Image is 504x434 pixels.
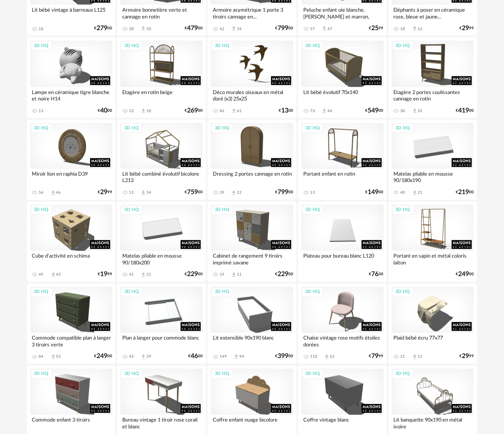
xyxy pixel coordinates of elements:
span: Download icon [140,272,146,278]
span: 29 [100,190,107,195]
div: € 99 [459,354,474,359]
div: 56 [39,190,44,195]
div: 3D HQ [211,287,233,297]
div: 94 [239,354,244,359]
div: 13 [39,108,44,113]
div: € 00 [456,108,474,113]
a: 3D HQ Miroir lion en raphia D39 56 Download icon 46 €2999 [27,120,116,200]
div: € 99 [98,272,112,277]
div: Portant en sapin et métal coloris laiton [392,251,474,267]
a: 3D HQ Plateau pour bureau blanc L120 €7630 [298,202,387,282]
div: € 00 [185,26,203,31]
span: 269 [187,108,198,113]
div: 3D HQ [211,41,233,51]
span: 46 [191,354,198,359]
div: 62 [330,354,335,359]
div: 11 [418,354,423,359]
div: 10 [146,108,151,113]
div: € 00 [94,26,112,31]
div: Peluche enfant oie blanche, [PERSON_NAME] et marron, H34,5 [301,5,384,21]
a: 3D HQ Lit extensible 90x190 blanc 149 Download icon 94 €39900 [208,284,296,364]
span: Download icon [412,354,418,360]
span: Download icon [233,354,239,360]
a: 3D HQ Lampe en céramique tigre blanche et noire H14 13 €4000 [27,37,116,118]
span: 13 [281,108,288,113]
div: € 00 [98,108,112,113]
span: Download icon [140,354,146,360]
div: Lampe en céramique tigre blanche et noire H14 [30,87,113,103]
div: Dressing 2 portes cannage en rotin [211,169,293,185]
span: Download icon [50,354,56,360]
div: 3D HQ [31,287,52,297]
span: 19 [100,272,107,277]
div: Armoire bonnetière verte et cannage en rotin [120,5,203,21]
div: Déco murales oiseaux en métal doré (x3) 25x25 [211,87,293,103]
div: 43 [56,272,61,277]
div: Etagère en rotin beige [120,87,203,103]
div: Bureau vintage 1 tiroir rose corail et blanc [120,415,203,431]
div: 3D HQ [211,123,233,133]
div: Commode enfant 3 tiroirs [30,415,113,431]
div: € 00 [456,272,474,277]
div: Coffre vintage blanc [301,415,384,431]
div: € 99 [459,26,474,31]
span: 229 [278,272,288,277]
div: Cabinet de rangement 9 tiroirs imprimé savane [211,251,293,267]
div: 3D HQ [121,205,142,215]
span: 759 [187,190,198,195]
span: 549 [368,108,379,113]
span: Download icon [140,108,146,114]
span: 249 [97,354,107,359]
div: 3D HQ [302,41,323,51]
div: 39 [220,190,224,195]
div: 3D HQ [31,123,52,133]
div: 3D HQ [211,205,233,215]
div: € 00 [275,354,293,359]
div: 21 [401,354,405,359]
span: 25 [372,26,379,31]
span: 79 [372,354,379,359]
div: 3D HQ [121,287,142,297]
div: 3D HQ [392,123,414,133]
div: 30 [129,27,134,31]
a: 3D HQ Dressing 2 portes cannage en rotin 39 Download icon 22 €79900 [208,120,296,200]
span: Download icon [321,108,327,114]
div: 18 [401,27,405,31]
div: Portant enfant en rotin [301,169,384,185]
span: Download icon [412,108,418,114]
a: 3D HQ Etagère 2 portes coulissantes cannage en rotin 30 Download icon 10 €41900 [389,37,477,118]
span: Download icon [50,272,56,278]
span: Download icon [412,26,418,32]
span: Download icon [231,108,237,114]
span: 29 [462,26,469,31]
div: 73 [310,108,315,113]
div: € 30 [369,272,384,277]
div: 11 [237,272,242,277]
div: 53 [56,354,61,359]
span: Download icon [140,26,146,32]
span: Download icon [412,190,418,196]
span: 799 [278,26,288,31]
div: € 00 [185,108,203,113]
div: Plateau pour bureau blanc L120 [301,251,384,267]
div: Lit bébé vintage à barreaux L125 [30,5,113,21]
div: 149 [220,354,227,359]
div: 21 [146,272,151,277]
div: 84 [39,354,44,359]
div: Commode compatible plan à langer 3 tiroirs verte [30,333,113,349]
span: 399 [278,354,288,359]
div: € 00 [456,190,474,195]
div: 61 [237,108,242,113]
div: 18 [39,27,44,31]
div: 45 [129,354,134,359]
a: 3D HQ Cube d'activité en schima 49 Download icon 43 €1999 [27,202,116,282]
div: 3D HQ [302,369,323,379]
div: € 00 [366,108,384,113]
div: 46 [327,108,332,113]
div: Lit extensible 90x190 blanc [211,333,293,349]
div: Etagère 2 portes coulissantes cannage en rotin [392,87,474,103]
div: Cube d'activité en schima [30,251,113,267]
div: € 00 [275,26,293,31]
span: Download icon [321,26,327,32]
div: 10 [418,108,423,113]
